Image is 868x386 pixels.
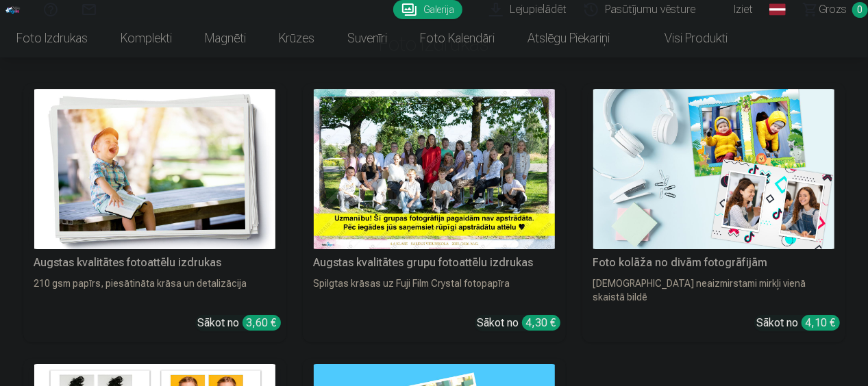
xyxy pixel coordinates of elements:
span: 0 [852,2,868,18]
div: Sākot no [198,315,281,331]
a: Komplekti [104,19,188,57]
div: Augstas kvalitātes fotoattēlu izdrukas [29,255,281,271]
span: Grozs [819,1,847,18]
div: 3,60 € [243,315,281,331]
a: Atslēgu piekariņi [511,19,626,57]
div: Sākot no [478,315,560,331]
div: Spilgtas krāsas uz Fuji Film Crystal fotopapīra [308,276,560,304]
a: Magnēti [188,19,262,57]
a: Suvenīri [331,19,404,57]
div: [DEMOGRAPHIC_DATA] neaizmirstami mirkļi vienā skaistā bildē [588,276,840,304]
div: Augstas kvalitātes grupu fotoattēlu izdrukas [308,255,560,271]
img: Augstas kvalitātes fotoattēlu izdrukas [34,89,275,250]
a: Augstas kvalitātes grupu fotoattēlu izdrukasSpilgtas krāsas uz Fuji Film Crystal fotopapīraSākot ... [303,83,566,343]
div: 4,10 € [802,315,840,331]
a: Foto kolāža no divām fotogrāfijāmFoto kolāža no divām fotogrāfijām[DEMOGRAPHIC_DATA] neaizmirstam... [582,83,845,343]
div: Sākot no [757,315,840,331]
div: Foto kolāža no divām fotogrāfijām [588,255,840,271]
a: Krūzes [262,19,331,57]
img: Foto kolāža no divām fotogrāfijām [593,89,834,250]
div: 4,30 € [522,315,560,331]
a: Foto kalendāri [404,19,511,57]
a: Visi produkti [626,19,744,57]
img: /fa1 [5,5,21,14]
a: Augstas kvalitātes fotoattēlu izdrukasAugstas kvalitātes fotoattēlu izdrukas210 gsm papīrs, piesā... [23,83,286,343]
div: 210 gsm papīrs, piesātināta krāsa un detalizācija [29,276,281,304]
